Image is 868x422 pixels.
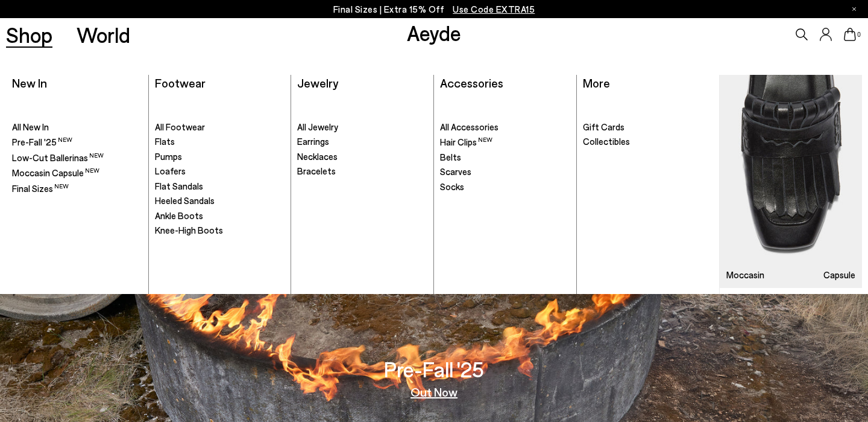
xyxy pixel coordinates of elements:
[823,270,855,280] h3: Capsule
[6,24,52,45] a: Shop
[297,75,338,90] a: Jewelry
[77,24,130,45] a: World
[410,386,458,398] a: Out Now
[720,75,862,288] img: Mobile_e6eede4d-78b8-4bd1-ae2a-4197e375e133_900x.jpg
[297,151,427,163] a: Necklaces
[12,152,142,164] a: Low-Cut Ballerinas
[297,165,427,177] a: Bracelets
[155,75,206,90] a: Footwear
[384,359,484,380] h3: Pre-Fall '25
[844,28,856,41] a: 0
[856,31,862,38] span: 0
[440,121,498,132] span: All Accessories
[297,136,427,148] a: Earrings
[583,136,714,148] a: Collectibles
[12,152,104,163] span: Low-Cut Ballerinas
[440,166,471,177] span: Scarves
[440,152,461,162] span: Belts
[440,136,570,149] a: Hair Clips
[440,166,570,178] a: Scarves
[155,181,285,193] a: Flat Sandals
[12,75,47,90] a: New In
[726,270,764,280] h3: Moccasin
[407,20,461,45] a: Aeyde
[583,121,714,133] a: Gift Cards
[155,151,182,162] span: Pumps
[297,121,338,132] span: All Jewelry
[155,210,203,221] span: Ankle Boots
[297,151,338,162] span: Necklaces
[440,181,464,192] span: Socks
[155,195,215,206] span: Heeled Sandals
[155,165,285,177] a: Loafers
[720,75,862,288] a: Moccasin Capsule
[155,151,285,163] a: Pumps
[155,195,285,207] a: Heeled Sandals
[440,136,492,147] span: Hair Clips
[12,183,69,194] span: Final Sizes
[583,121,624,132] span: Gift Cards
[12,136,142,149] a: Pre-Fall '25
[155,225,285,237] a: Knee-High Boots
[155,136,285,148] a: Flats
[155,136,175,147] span: Flats
[297,121,427,133] a: All Jewelry
[297,165,336,176] span: Bracelets
[155,225,223,235] span: Knee-High Boots
[583,75,610,90] a: More
[155,121,285,133] a: All Footwear
[12,121,49,132] span: All New In
[12,167,142,179] a: Moccasin Capsule
[12,136,72,147] span: Pre-Fall '25
[155,181,203,191] span: Flat Sandals
[12,167,99,178] span: Moccasin Capsule
[453,4,535,14] span: Navigate to /collections/ss25-final-sizes
[297,136,329,147] span: Earrings
[440,121,570,133] a: All Accessories
[440,181,570,193] a: Socks
[440,152,570,164] a: Belts
[155,121,205,132] span: All Footwear
[155,165,186,176] span: Loafers
[440,75,503,90] a: Accessories
[12,182,142,195] a: Final Sizes
[155,210,285,222] a: Ankle Boots
[583,136,630,147] span: Collectibles
[12,121,142,133] a: All New In
[333,2,535,17] p: Final Sizes | Extra 15% Off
